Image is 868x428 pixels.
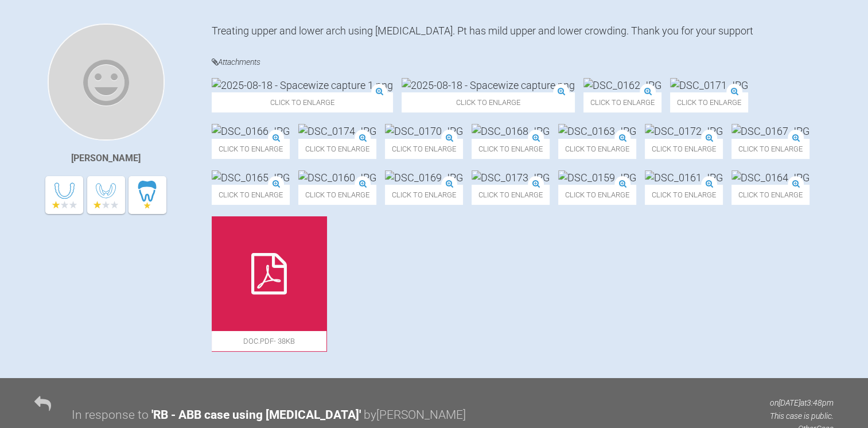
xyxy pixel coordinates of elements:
span: Click to enlarge [472,139,550,159]
img: Matthew Gough [48,24,165,141]
span: Click to enlarge [385,185,463,205]
span: Click to enlarge [731,139,809,159]
span: Click to enlarge [645,185,723,205]
span: Click to enlarge [583,92,661,112]
span: Click to enlarge [645,139,723,159]
img: DSC_0173.JPG [472,170,550,185]
img: DSC_0167.JPG [731,124,809,138]
span: Click to enlarge [731,185,809,205]
div: Treating upper and lower arch using [MEDICAL_DATA]. Pt has mild upper and lower crowding. Thank y... [212,24,834,38]
h4: Attachments [212,55,834,69]
img: DSC_0171.JPG [670,78,748,92]
div: In response to [72,406,149,425]
img: DSC_0172.JPG [645,124,723,138]
div: [PERSON_NAME] [71,151,141,166]
span: Click to enlarge [298,139,376,159]
span: Click to enlarge [212,92,393,112]
span: Click to enlarge [670,92,748,112]
p: This case is public. [770,410,834,422]
img: DSC_0169.JPG [385,170,463,185]
img: DSC_0164.JPG [731,170,809,185]
span: Click to enlarge [298,185,376,205]
img: DSC_0170.JPG [385,124,463,138]
img: DSC_0161.JPG [645,170,723,185]
span: Click to enlarge [402,92,575,112]
div: by [PERSON_NAME] [364,406,466,425]
img: DSC_0166.JPG [212,124,290,138]
img: DSC_0165.JPG [212,170,290,185]
span: Click to enlarge [558,139,636,159]
p: on [DATE] at 3:48pm [770,396,834,409]
img: DSC_0159.JPG [558,170,636,185]
img: DSC_0160.JPG [298,170,376,185]
span: Click to enlarge [212,185,290,205]
img: DSC_0163.JPG [558,124,636,138]
img: DSC_0162.JPG [583,78,661,92]
span: Click to enlarge [212,139,290,159]
img: 2025-08-18 - Spacewize capture.png [402,78,575,92]
img: DSC_0168.JPG [472,124,550,138]
span: Click to enlarge [385,139,463,159]
span: doc.pdf - 38KB [212,331,326,351]
img: DSC_0174.JPG [298,124,376,138]
span: Click to enlarge [472,185,550,205]
div: ' RB - ABB case using [MEDICAL_DATA] ' [151,406,361,425]
img: 2025-08-18 - Spacewize capture 1.png [212,78,393,92]
span: Click to enlarge [558,185,636,205]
